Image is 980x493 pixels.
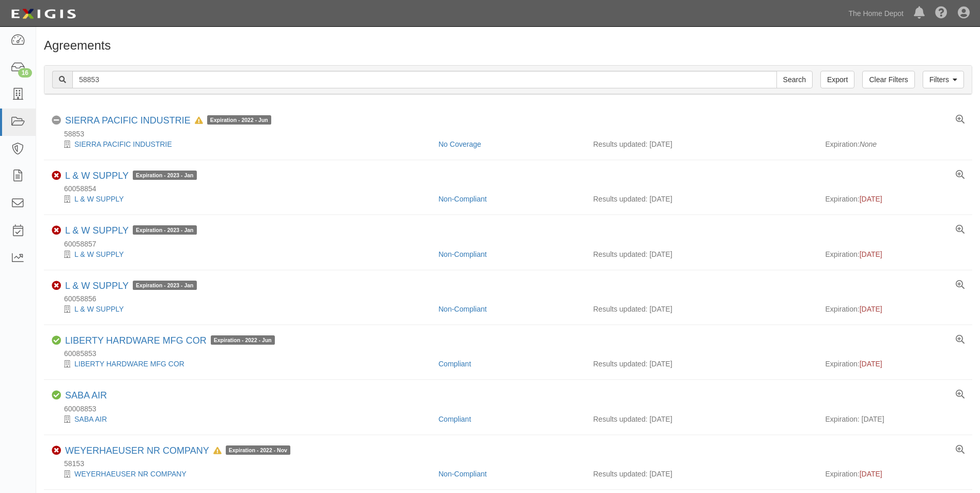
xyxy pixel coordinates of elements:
[820,71,854,88] a: Export
[52,226,61,235] i: Non-Compliant
[439,250,487,258] a: Non-Compliant
[593,359,810,369] div: Results updated: [DATE]
[226,445,290,455] span: Expiration - 2022 - Nov
[65,445,290,457] div: WEYERHAEUSER NR COMPANY
[593,304,810,314] div: Results updated: [DATE]
[8,5,79,23] img: logo-5460c22ac91f19d4615b14bd174203de0afe785f0fc80cf4dbbc73dc1793850b.png
[44,39,972,52] h1: Agreements
[825,249,964,259] div: Expiration:
[65,335,275,347] div: LIBERTY HARDWARE MFG COR
[776,71,813,88] input: Search
[133,281,196,290] span: Expiration - 2023 - Jan
[860,250,882,258] span: [DATE]
[956,115,965,125] a: View results summary
[74,195,124,203] a: L & W SUPPLY
[65,390,107,400] a: SABA AIR
[52,404,972,414] div: 60008853
[52,139,431,149] div: SIERRA PACIFIC INDUSTRIE
[860,140,877,148] em: None
[52,281,61,290] i: Non-Compliant
[52,183,972,194] div: 60058854
[935,7,947,20] i: Help Center - Complianz
[74,305,124,313] a: L & W SUPPLY
[956,390,965,399] a: View results summary
[52,414,431,424] div: SABA AIR
[207,115,271,125] span: Expiration - 2022 - Jun
[72,71,777,88] input: Search
[956,225,965,235] a: View results summary
[133,171,196,180] span: Expiration - 2023 - Jan
[860,195,882,203] span: [DATE]
[439,140,481,148] a: No Coverage
[52,469,431,479] div: WEYERHAEUSER NR COMPANY
[439,415,471,423] a: Compliant
[52,348,972,359] div: 60085853
[65,225,129,236] a: L & W SUPPLY
[52,336,61,345] i: Compliant
[956,445,965,455] a: View results summary
[956,171,965,180] a: View results summary
[52,446,61,455] i: Non-Compliant
[74,415,107,423] a: SABA AIR
[860,360,882,368] span: [DATE]
[52,249,431,259] div: L & W SUPPLY
[825,469,964,479] div: Expiration:
[65,281,197,292] div: L & W SUPPLY
[825,414,964,424] div: Expiration: [DATE]
[956,281,965,290] a: View results summary
[65,445,209,456] a: WEYERHAEUSER NR COMPANY
[825,359,964,369] div: Expiration:
[195,117,203,125] i: In Default since 08/28/2023
[65,115,271,127] div: SIERRA PACIFIC INDUSTRIE
[825,194,964,204] div: Expiration:
[862,71,914,88] a: Clear Filters
[74,470,186,478] a: WEYERHAEUSER NR COMPANY
[439,195,487,203] a: Non-Compliant
[213,448,222,455] i: In Default since 05/12/2023
[52,171,61,180] i: Non-Compliant
[439,305,487,313] a: Non-Compliant
[593,194,810,204] div: Results updated: [DATE]
[52,304,431,314] div: L & W SUPPLY
[65,281,129,291] a: L & W SUPPLY
[593,139,810,149] div: Results updated: [DATE]
[439,470,487,478] a: Non-Compliant
[923,71,964,88] a: Filters
[825,139,964,149] div: Expiration:
[52,458,972,469] div: 58153
[860,470,882,478] span: [DATE]
[52,129,972,139] div: 58853
[956,335,965,345] a: View results summary
[52,294,972,304] div: 60058856
[593,469,810,479] div: Results updated: [DATE]
[211,335,275,345] span: Expiration - 2022 - Jun
[74,250,124,258] a: L & W SUPPLY
[52,116,61,125] i: No Coverage
[65,335,207,346] a: LIBERTY HARDWARE MFG COR
[439,360,471,368] a: Compliant
[593,414,810,424] div: Results updated: [DATE]
[65,225,197,237] div: L & W SUPPLY
[65,390,107,402] div: SABA AIR
[52,239,972,249] div: 60058857
[74,140,172,148] a: SIERRA PACIFIC INDUSTRIE
[843,3,909,24] a: The Home Depot
[65,171,129,181] a: L & W SUPPLY
[860,305,882,313] span: [DATE]
[133,225,196,235] span: Expiration - 2023 - Jan
[18,68,32,78] div: 16
[52,391,61,400] i: Compliant
[593,249,810,259] div: Results updated: [DATE]
[65,171,197,182] div: L & W SUPPLY
[65,115,191,126] a: SIERRA PACIFIC INDUSTRIE
[52,194,431,204] div: L & W SUPPLY
[52,359,431,369] div: LIBERTY HARDWARE MFG COR
[74,360,184,368] a: LIBERTY HARDWARE MFG COR
[825,304,964,314] div: Expiration:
